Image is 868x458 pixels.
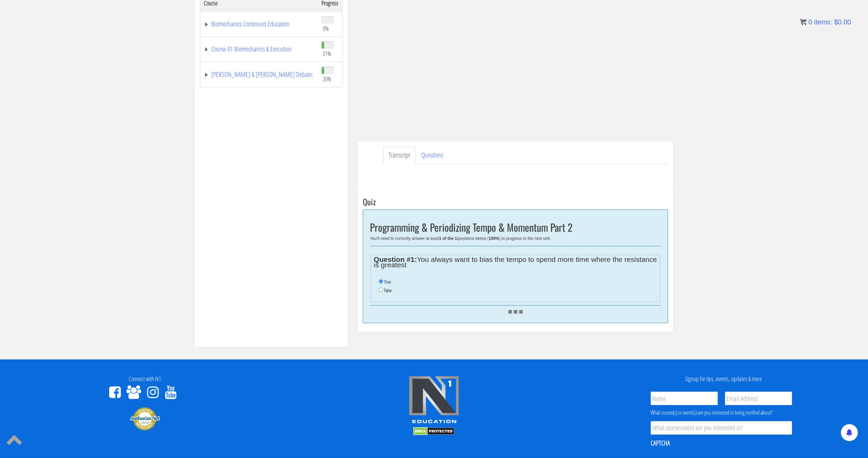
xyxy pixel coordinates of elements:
[416,147,449,164] a: Questions
[204,21,315,27] a: Biomechanics Continued Education
[384,288,392,293] label: False
[363,197,668,206] h3: Quiz
[370,222,661,233] h2: Programming & Periodizing Tempo & Momentum Part 2
[384,279,391,285] label: True
[374,257,657,268] legend: You always want to bias the tempo to spend more time where the resistance is greatest
[204,46,315,53] a: Course 01 Biomechanics & Execution
[800,19,807,25] img: icon11.png
[651,439,670,447] label: CAPTCHA
[651,392,718,405] input: Name
[323,75,331,83] span: 20%
[834,18,838,26] span: $
[374,255,417,263] strong: Question #1:
[323,25,329,32] span: 0%
[413,427,454,435] img: DMCA.com Protection Status
[808,18,812,26] span: 0
[409,376,459,426] img: n1-edu-logo
[584,376,863,382] h4: Signup for tips, events, updates & more
[651,409,792,417] div: What course(s) or event(s) are you interested in being notified about?
[489,236,499,241] b: 100%
[383,147,415,164] a: Transcript
[814,18,832,26] span: items:
[204,71,315,78] a: [PERSON_NAME] & [PERSON_NAME] Debate:
[439,236,457,241] b: 1 of the 1
[370,236,661,241] div: You'll need to correctly answer at least questions below ( ) to progress to the next unit.
[130,407,160,431] img: Authorize.Net Merchant - Click to Verify
[800,18,851,26] a: 0 items: $0.00
[323,50,331,57] span: 21%
[725,392,792,405] input: Email Address
[5,376,284,382] h4: Connect with N1
[651,421,792,435] input: What course/event are you interested in?
[508,310,523,314] img: ajax_loader.gif
[834,18,851,26] bdi: 0.00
